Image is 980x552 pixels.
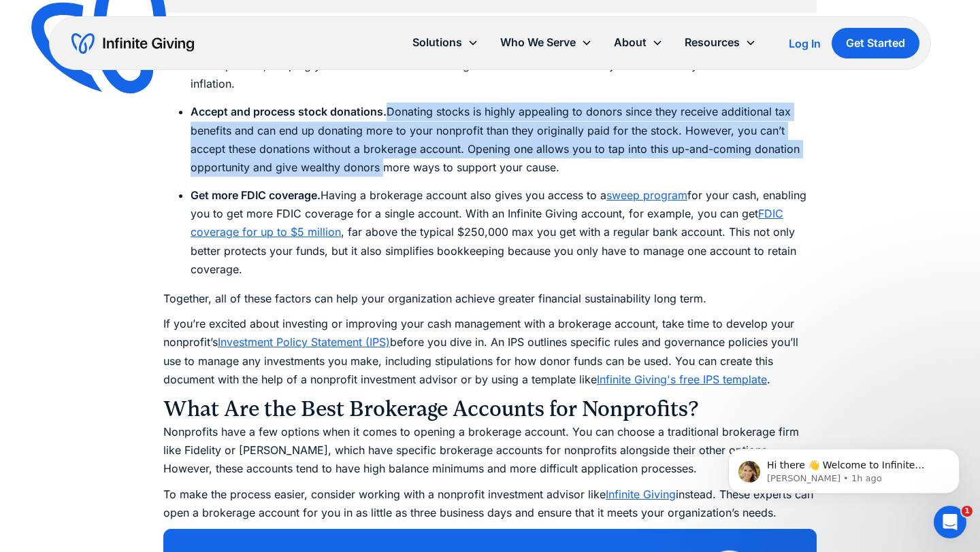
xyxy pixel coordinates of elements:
div: Solutions [412,33,462,52]
div: About [603,28,674,57]
div: Solutions [402,28,489,57]
div: Resources [674,28,767,57]
li: Donating stocks is highly appealing to donors since they receive additional tax benefits and can ... [191,103,817,177]
p: Nonprofits have a few options when it comes to opening a brokerage account. You can choose a trad... [163,423,817,479]
div: Who We Serve [500,33,576,52]
div: Resources [685,33,740,52]
h3: What Are the Best Brokerage Accounts for Nonprofits? [163,396,817,423]
strong: Get more FDIC coverage. [191,188,321,202]
a: Investment Policy Statement (IPS) [218,335,390,349]
p: If you’re excited about investing or improving your cash management with a brokerage account, tak... [163,315,817,389]
div: Log In [789,38,821,49]
a: Get Started [832,28,919,58]
a: Log In [789,35,821,52]
p: Together, all of these factors can help your organization achieve greater financial sustainabilit... [163,290,817,308]
a: sweep program [606,188,687,202]
span: 1 [962,506,973,517]
strong: Accept and process stock donations. [191,105,387,118]
div: Who We Serve [489,28,603,57]
a: Infinite Giving [606,487,676,501]
p: To make the process easier, consider working with a nonprofit investment advisor like instead. Th... [163,485,817,522]
li: Having a brokerage account also gives you access to a for your cash, enabling you to get more FDI... [191,186,817,279]
iframe: Intercom notifications message [708,420,980,515]
a: home [71,33,194,54]
iframe: Intercom live chat [934,506,966,538]
em: lose [642,58,663,72]
div: About [614,33,647,52]
a: Infinite Giving's free IPS template [597,373,767,386]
